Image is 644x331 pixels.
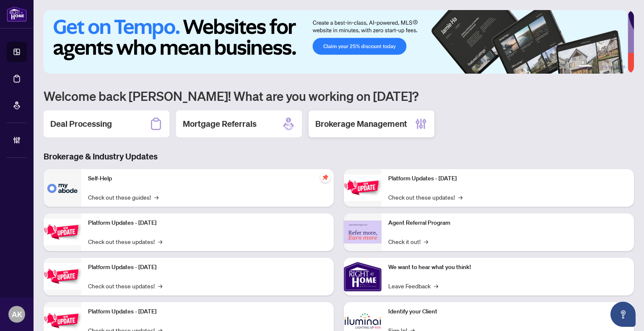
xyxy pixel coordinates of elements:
[388,237,428,246] a: Check it out!→
[7,6,27,22] img: logo
[88,218,327,228] p: Platform Updates - [DATE]
[44,263,81,290] img: Platform Updates - July 21, 2025
[595,65,599,69] button: 2
[344,258,382,295] img: We want to hear what you think!
[44,219,81,245] img: Platform Updates - September 16, 2025
[622,65,626,69] button: 6
[88,307,327,316] p: Platform Updates - [DATE]
[602,65,605,69] button: 3
[609,65,612,69] button: 4
[344,174,382,201] img: Platform Updates - June 23, 2025
[88,263,327,272] p: Platform Updates - [DATE]
[158,281,162,290] span: →
[344,221,382,244] img: Agent Referral Program
[388,218,627,228] p: Agent Referral Program
[458,192,462,202] span: →
[315,118,407,130] h2: Brokerage Management
[44,88,634,104] h1: Welcome back [PERSON_NAME]! What are you working on [DATE]?
[388,263,627,272] p: We want to hear what you think!
[158,237,162,246] span: →
[388,192,462,202] a: Check out these updates!→
[88,237,162,246] a: Check out these updates!→
[50,118,112,130] h2: Deal Processing
[12,308,22,320] span: AK
[388,174,627,183] p: Platform Updates - [DATE]
[388,307,627,316] p: Identify your Client
[183,118,257,130] h2: Mortgage Referrals
[579,65,592,69] button: 1
[44,169,81,207] img: Self-Help
[44,10,628,74] img: Slide 0
[388,281,438,290] a: Leave Feedback→
[424,237,428,246] span: →
[154,192,158,202] span: →
[44,151,634,162] h3: Brokerage & Industry Updates
[615,65,619,69] button: 5
[434,281,438,290] span: →
[88,281,162,290] a: Check out these updates!→
[88,192,158,202] a: Check out these guides!→
[610,302,636,327] button: Open asap
[320,172,330,182] span: pushpin
[88,174,327,183] p: Self-Help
